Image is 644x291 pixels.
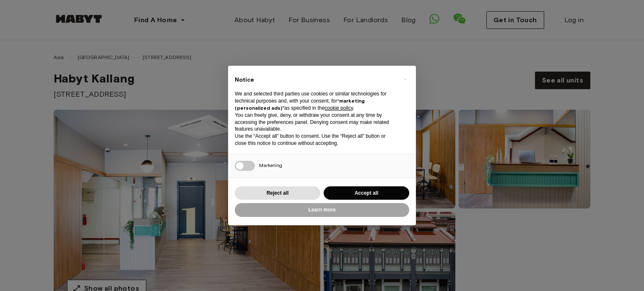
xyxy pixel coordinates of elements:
button: Learn more [235,203,409,217]
button: Reject all [235,186,320,200]
button: Close this notice [398,72,412,86]
p: We and selected third parties use cookies or similar technologies for technical purposes and, wit... [235,90,396,111]
h2: Notice [235,76,396,84]
strong: “marketing (personalized ads)” [235,98,365,111]
p: You can freely give, deny, or withdraw your consent at any time by accessing the preferences pane... [235,112,396,133]
p: Use the “Accept all” button to consent. Use the “Reject all” button or close this notice to conti... [235,133,396,147]
span: Marketing [259,162,282,168]
button: Accept all [324,186,409,200]
span: × [404,74,407,84]
a: cookie policy [325,105,353,111]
